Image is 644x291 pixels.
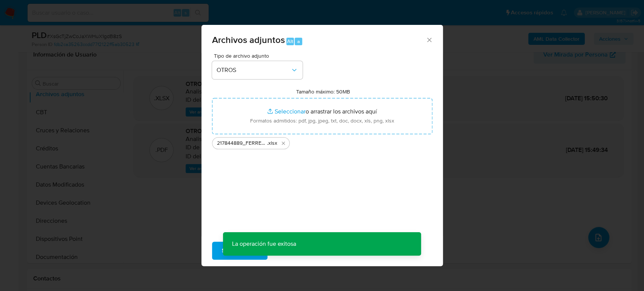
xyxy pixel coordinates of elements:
[280,242,305,259] span: Cancelar
[222,242,258,259] span: Subir archivo
[426,36,432,43] button: Cerrar
[217,66,290,74] span: OTROS
[279,139,288,148] button: Eliminar 217844889_FERRETERIA KANTEM_Agosto2025.xlsx
[223,232,305,256] p: La operación fue exitosa
[212,33,285,46] span: Archivos adjuntos
[267,139,277,147] span: .xlsx
[287,38,293,45] span: Alt
[296,88,350,95] label: Tamaño máximo: 50MB
[297,38,300,45] span: a
[217,139,267,147] span: 217844889_FERRETERIA KANTEM_Agosto2025
[212,61,303,79] button: OTROS
[212,242,267,260] button: Subir archivo
[212,134,432,149] ul: Archivos seleccionados
[214,53,304,58] span: Tipo de archivo adjunto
